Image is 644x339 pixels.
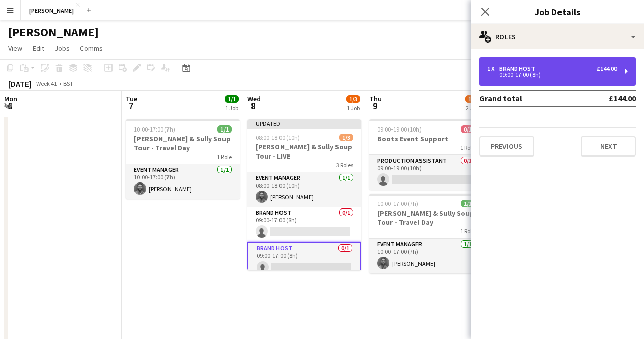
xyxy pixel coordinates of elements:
span: 09:00-19:00 (10h) [377,125,422,133]
span: 10:00-17:00 (7h) [377,200,418,207]
span: 9 [368,100,382,112]
a: Jobs [50,42,74,55]
span: Mon [4,94,17,103]
app-job-card: 10:00-17:00 (7h)1/1[PERSON_NAME] & Sully Soup Tour - Travel Day1 RoleEvent Manager1/110:00-17:00 ... [126,119,240,199]
app-card-role: Event Manager1/110:00-17:00 (7h)[PERSON_NAME] [126,164,240,199]
span: Edit [33,44,44,53]
span: 1 Role [217,153,232,161]
app-card-role: Event Manager1/108:00-18:00 (10h)[PERSON_NAME] [247,172,361,207]
app-job-card: Updated08:00-18:00 (10h)1/3[PERSON_NAME] & Sully Soup Tour - LIVE3 RolesEvent Manager1/108:00-18:... [247,119,361,270]
app-card-role: Production Assistant0/109:00-19:00 (10h) [369,155,483,190]
span: 1/3 [346,95,360,103]
h3: [PERSON_NAME] & Sully Soup Tour - Travel Day [126,134,240,152]
div: Brand Host [499,65,539,72]
a: Edit [29,42,48,55]
span: 7 [124,100,137,112]
h3: Job Details [471,5,644,18]
td: £144.00 [575,90,636,107]
a: View [4,42,26,55]
span: 3 Roles [336,161,353,169]
span: Tue [126,94,137,103]
span: 6 [3,100,17,112]
td: Grand total [479,90,575,107]
app-card-role: Brand Host0/109:00-17:00 (8h) [247,242,361,278]
span: Wed [247,94,261,103]
span: Jobs [54,44,70,53]
span: 1/1 [225,95,239,103]
app-job-card: 09:00-19:00 (10h)0/1Boots Event Support1 RoleProduction Assistant0/109:00-19:00 (10h) [369,119,483,190]
span: 1 Role [460,227,475,235]
span: View [8,44,22,53]
span: 1/3 [339,134,353,141]
div: £144.00 [597,65,617,72]
button: [PERSON_NAME] [21,1,82,20]
app-job-card: 10:00-17:00 (7h)1/1[PERSON_NAME] & Sully Soup Tour - Travel Day1 RoleEvent Manager1/110:00-17:00 ... [369,194,483,273]
div: 1 Job [225,104,238,112]
span: 1/1 [217,125,232,133]
a: Comms [76,42,107,55]
span: 1/2 [465,95,480,103]
span: 1/1 [461,200,475,207]
div: Updated [247,119,361,127]
div: 1 Job [347,104,360,112]
div: 09:00-17:00 (8h) [487,72,617,77]
div: BST [63,80,73,87]
span: 0/1 [461,125,475,133]
span: 8 [246,100,261,112]
span: 1 Role [460,144,475,151]
span: Week 41 [34,80,59,87]
span: Thu [369,94,382,103]
div: 1 x [487,65,499,72]
span: 10:00-17:00 (7h) [134,125,175,133]
h3: [PERSON_NAME] & Sully Soup Tour - Travel Day [369,208,483,227]
button: Next [581,136,636,157]
div: 2 Jobs [466,104,482,112]
app-card-role: Event Manager1/110:00-17:00 (7h)[PERSON_NAME] [369,239,483,273]
span: Comms [80,44,103,53]
h3: Boots Event Support [369,134,483,143]
h3: [PERSON_NAME] & Sully Soup Tour - LIVE [247,142,361,161]
button: Previous [479,136,534,157]
h1: [PERSON_NAME] [8,24,99,40]
span: 08:00-18:00 (10h) [256,134,300,141]
div: [DATE] [8,79,32,89]
app-card-role: Brand Host0/109:00-17:00 (8h) [247,207,361,242]
div: Roles [471,24,644,49]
